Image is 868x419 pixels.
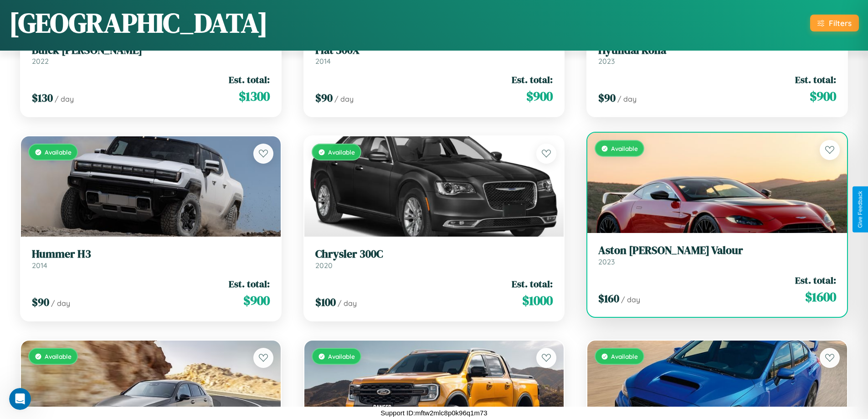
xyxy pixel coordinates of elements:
button: Filters [810,15,859,31]
span: Est. total: [795,73,836,86]
span: Available [45,352,72,360]
p: Support ID: mftw2mlc8p0k96q1m73 [380,407,487,419]
span: Available [611,352,638,360]
span: Est. total: [229,277,270,290]
span: / day [51,299,70,308]
span: $ 90 [315,90,333,105]
span: / day [55,94,74,103]
span: $ 90 [32,295,49,310]
span: 2014 [315,57,331,66]
span: $ 130 [32,90,53,105]
span: Available [611,145,638,152]
h3: Chrysler 300C [315,248,553,261]
span: Est. total: [229,73,270,86]
a: Buick [PERSON_NAME]2022 [32,44,270,66]
iframe: Intercom live chat [9,388,31,410]
span: $ 1600 [805,288,836,306]
span: Available [328,148,355,156]
span: 2023 [598,57,615,66]
span: $ 90 [598,90,616,105]
span: $ 160 [598,291,619,306]
span: $ 100 [315,295,336,310]
span: $ 900 [526,87,553,105]
h3: Aston [PERSON_NAME] Valour [598,244,836,257]
span: Est. total: [512,277,553,290]
span: Available [45,148,72,156]
a: Fiat 500X2014 [315,44,553,66]
h1: [GEOGRAPHIC_DATA] [9,4,268,41]
a: Aston [PERSON_NAME] Valour2023 [598,244,836,266]
span: / day [621,295,640,304]
span: / day [334,94,354,103]
span: / day [617,94,637,103]
div: Give Feedback [857,191,863,228]
span: 2014 [32,261,47,270]
div: Filters [829,18,852,28]
span: 2020 [315,261,333,270]
span: / day [338,299,357,308]
span: $ 900 [810,87,836,105]
a: Hummer H32014 [32,248,270,270]
span: 2023 [598,257,615,266]
span: $ 1000 [522,291,553,310]
a: Chrysler 300C2020 [315,248,553,270]
span: Available [328,352,355,360]
a: Hyundai Kona2023 [598,44,836,66]
span: $ 1300 [239,87,270,105]
span: 2022 [32,57,49,66]
span: Est. total: [795,274,836,287]
span: $ 900 [243,291,270,310]
h3: Hummer H3 [32,248,270,261]
span: Est. total: [512,73,553,86]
